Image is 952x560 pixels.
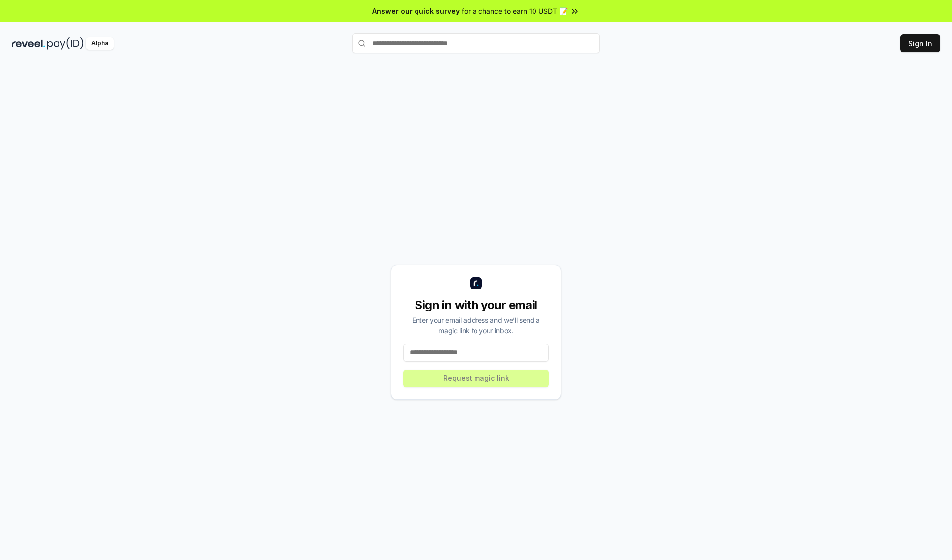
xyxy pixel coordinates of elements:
div: Sign in with your email [403,297,549,313]
span: Answer our quick survey [372,6,460,16]
img: pay_id [47,37,84,50]
div: Alpha [86,37,114,50]
span: for a chance to earn 10 USDT 📝 [462,6,568,16]
img: logo_small [470,277,482,289]
button: Sign In [900,34,940,52]
img: reveel_dark [12,37,45,50]
div: Enter your email address and we’ll send a magic link to your inbox. [403,315,549,336]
